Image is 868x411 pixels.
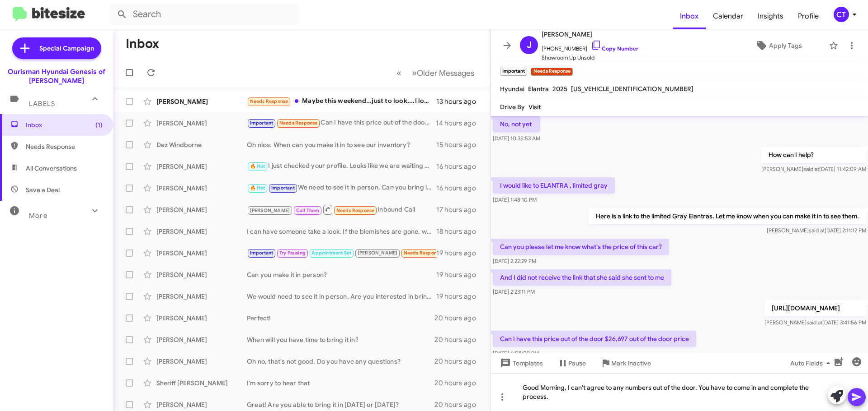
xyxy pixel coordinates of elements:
span: [PERSON_NAME] [542,29,638,40]
span: Save a Deal [26,185,60,194]
span: [PERSON_NAME] [358,250,398,256]
span: Hyundai [500,85,524,93]
div: Maybe this weekend...just to look....I love my 23. [247,96,436,106]
p: And I did not receive the link that she said she sent to me [493,269,671,286]
div: I can have someone take a look. If the blemishes are gone, when are you looking to come in? [247,227,436,236]
span: « [396,67,401,79]
span: [PERSON_NAME] [DATE] 11:42:09 AM [761,166,866,172]
button: Previous [391,64,407,82]
span: 🔥 Hot [250,163,265,169]
span: Drive By [500,103,525,111]
p: Can I have this price out of the door $26,697 out of the door price [493,331,696,347]
p: How can I help? [761,147,866,163]
span: Pause [568,355,586,371]
div: I'm sorry to hear that [247,379,434,388]
span: J [527,38,532,52]
div: [PERSON_NAME] [156,97,247,106]
div: Good Morning, I can't agree to any numbers out of the door. You have to come in and complete the ... [491,373,868,411]
button: Apply Tags [732,37,825,54]
a: Calendar [706,3,750,29]
div: [PERSON_NAME] [156,270,247,279]
a: Special Campaign [12,37,101,59]
span: All Conversations [26,164,77,173]
span: [PERSON_NAME] [DATE] 2:11:12 PM [767,227,866,234]
div: 18 hours ago [436,227,483,236]
span: » [412,67,417,79]
span: Call Them [296,208,320,213]
span: Apply Tags [769,37,802,54]
p: Here is a link to the limited Gray Elantras. Let me know when you can make it in to see them. [589,208,866,224]
span: [DATE] 10:35:53 AM [493,135,540,142]
div: [PERSON_NAME] [156,249,247,258]
span: Important [271,185,295,191]
div: 16 hours ago [436,184,483,193]
div: Oh nice. When can you make it in to see our inventory? [247,140,436,149]
div: Inbound Call [247,204,436,215]
div: We need to see it in person. Can you bring it in? [247,183,436,193]
span: 2025 [552,85,567,93]
span: [PERSON_NAME] [DATE] 3:41:56 PM [764,319,866,326]
span: Needs Response [404,250,442,256]
a: Inbox [673,3,706,29]
div: [PERSON_NAME] [156,162,247,171]
span: Visit [528,103,541,111]
div: 16 hours ago [436,162,483,171]
div: 20 hours ago [434,400,483,409]
span: (1) [95,120,103,129]
span: [US_VEHICLE_IDENTIFICATION_NUMBER] [571,85,693,93]
span: Mark Inactive [611,355,651,371]
span: Important [250,120,274,126]
button: Pause [550,355,593,371]
span: Older Messages [417,68,474,78]
a: Insights [750,3,791,29]
span: More [29,212,47,220]
span: [PHONE_NUMBER] [542,40,638,53]
div: When will you have time to bring it in? [247,335,434,344]
span: Needs Response [279,120,318,126]
div: 14 hours ago [436,119,483,128]
span: Templates [498,355,543,371]
span: 🔥 Hot [250,185,265,191]
p: No, not yet [493,116,540,132]
div: 15 hours ago [436,140,483,149]
div: [PERSON_NAME] [156,335,247,344]
a: Copy Number [591,45,638,52]
div: [PERSON_NAME] [156,292,247,301]
button: Next [406,64,480,82]
div: No I didn't. Which is why they stated that they would send me the information. I don't remember w... [247,248,436,258]
div: [PERSON_NAME] [156,119,247,128]
div: 19 hours ago [436,292,483,301]
span: said at [803,166,819,172]
span: Needs Response [250,98,288,104]
button: Mark Inactive [593,355,658,371]
div: 19 hours ago [436,270,483,279]
span: Try Pausing [279,250,306,256]
span: [DATE] 2:22:29 PM [493,258,536,264]
span: Appointment Set [311,250,351,256]
div: [PERSON_NAME] [156,314,247,323]
small: Needs Response [531,68,572,76]
span: Labels [29,100,55,108]
button: Auto Fields [783,355,841,371]
div: [PERSON_NAME] [156,357,247,366]
span: Inbox [26,120,103,129]
span: Elantra [528,85,549,93]
div: Dez Windborne [156,140,247,149]
div: [PERSON_NAME] [156,227,247,236]
span: [DATE] 2:23:11 PM [493,288,535,295]
div: 17 hours ago [436,205,483,214]
p: I would like to ELANTRA , limited gray [493,177,615,194]
span: Profile [791,3,826,29]
div: [PERSON_NAME] [156,184,247,193]
p: Can you please let me know what's the price of this car? [493,239,669,255]
div: 20 hours ago [434,357,483,366]
div: 20 hours ago [434,314,483,323]
span: Special Campaign [39,44,94,53]
span: [PERSON_NAME] [250,208,290,213]
div: 20 hours ago [434,335,483,344]
div: [PERSON_NAME] [156,205,247,214]
input: Search [109,4,299,25]
div: Great! Are you able to bring it in [DATE] or [DATE]? [247,400,434,409]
